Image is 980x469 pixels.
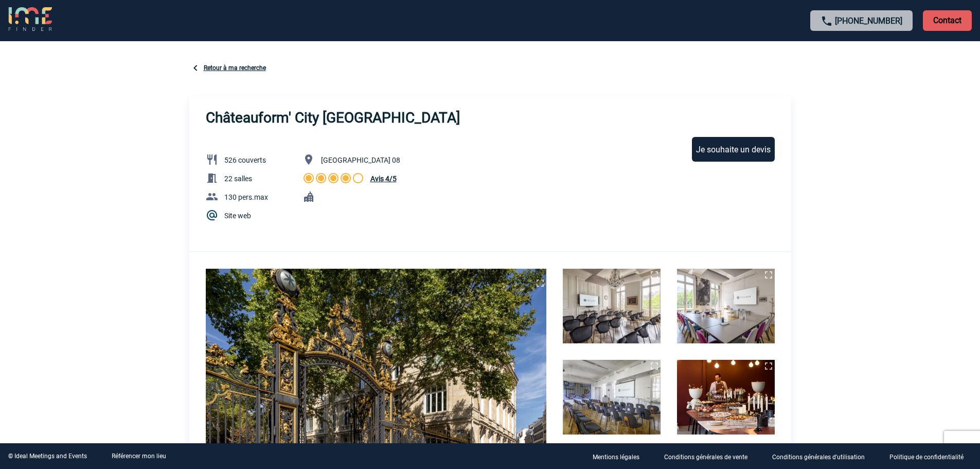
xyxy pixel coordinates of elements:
[692,137,775,162] div: Je souhaite un devis
[772,454,865,461] p: Conditions générales d'utilisation
[302,190,315,203] img: Ville
[370,175,397,183] span: Avis 4/5
[204,64,266,72] a: Retour à ma recherche
[584,451,656,461] a: Mentions légales
[889,454,964,461] p: Politique de confidentialité
[321,156,400,164] span: [GEOGRAPHIC_DATA] 08
[664,454,747,461] p: Conditions générales de vente
[923,10,972,31] p: Contact
[656,451,764,461] a: Conditions générales de vente
[224,175,252,183] span: 22 salles
[224,156,266,164] span: 526 couverts
[224,193,268,201] span: 130 pers.max
[112,453,166,460] a: Référencer mon lieu
[8,453,87,460] div: © Ideal Meetings and Events
[835,16,902,26] a: [PHONE_NUMBER]
[206,109,460,126] h3: Châteauform' City [GEOGRAPHIC_DATA]
[224,212,251,220] a: Site web
[764,451,881,461] a: Conditions générales d'utilisation
[881,451,980,461] a: Politique de confidentialité
[821,15,833,27] img: call-24-px.png
[593,454,639,461] p: Mentions légales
